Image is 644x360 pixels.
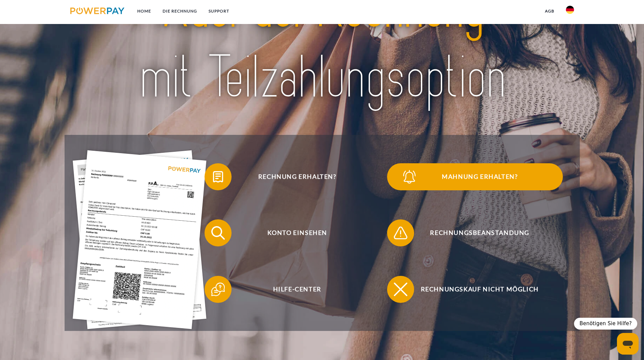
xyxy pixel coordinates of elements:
button: Hilfe-Center [205,276,380,303]
a: SUPPORT [203,5,235,17]
img: qb_warning.svg [392,224,409,241]
img: qb_close.svg [392,281,409,298]
button: Rechnungskauf nicht möglich [387,276,563,303]
span: Rechnung erhalten? [214,163,380,190]
img: de [566,6,574,14]
span: Konto einsehen [214,219,380,246]
div: Benötigen Sie Hilfe? [574,318,637,330]
img: qb_help.svg [210,281,226,298]
a: DIE RECHNUNG [157,5,203,17]
span: Rechnungsbeanstandung [397,219,563,246]
span: Hilfe-Center [214,276,380,303]
iframe: Schaltfläche zum Öffnen des Messaging-Fensters; Konversation läuft [617,333,639,355]
button: Konto einsehen [205,219,380,246]
img: qb_bill.svg [210,168,226,185]
img: qb_search.svg [210,224,226,241]
button: Rechnungsbeanstandung [387,219,563,246]
span: Mahnung erhalten? [397,163,563,190]
a: Home [132,5,157,17]
button: Rechnung erhalten? [205,163,380,190]
button: Mahnung erhalten? [387,163,563,190]
img: single_invoice_powerpay_de.jpg [73,150,207,329]
a: agb [539,5,560,17]
img: qb_bell.svg [401,168,418,185]
img: logo-powerpay.svg [70,7,125,14]
span: Rechnungskauf nicht möglich [397,276,563,303]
